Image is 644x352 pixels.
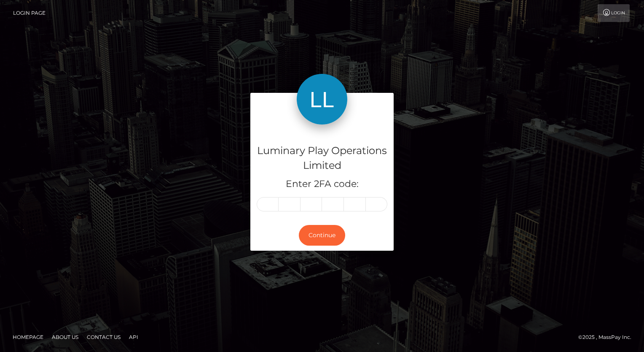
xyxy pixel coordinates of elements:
a: Login [598,4,630,22]
a: API [126,330,142,344]
h4: Luminary Play Operations Limited [257,144,387,173]
div: © 2025 , MassPay Inc. [578,333,638,342]
a: Login Page [13,4,46,22]
a: About Us [48,330,82,344]
a: Contact Us [83,330,124,344]
h5: Enter 2FA code: [257,178,387,191]
button: Continue [299,225,345,246]
img: Luminary Play Operations Limited [297,74,347,125]
a: Homepage [9,330,47,344]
